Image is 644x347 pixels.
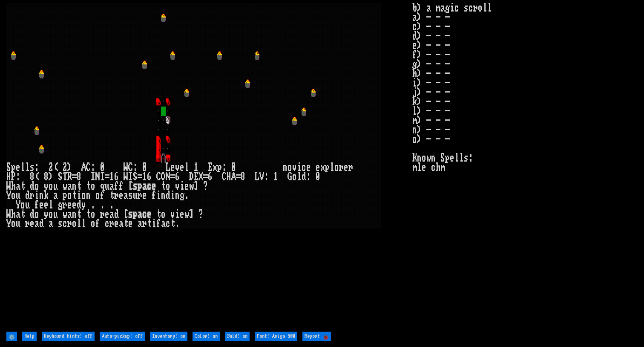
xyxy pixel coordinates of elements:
[77,219,81,228] div: l
[203,172,208,182] div: =
[67,191,72,200] div: o
[6,219,11,228] div: Y
[25,191,30,200] div: d
[128,182,133,191] div: [
[222,172,227,182] div: C
[161,172,166,182] div: O
[11,163,16,172] div: p
[175,210,180,219] div: i
[86,191,91,200] div: n
[72,191,77,200] div: t
[161,182,166,191] div: t
[152,191,156,200] div: f
[49,219,53,228] div: a
[133,210,138,219] div: p
[287,163,292,172] div: o
[184,182,189,191] div: e
[58,172,63,182] div: S
[273,172,278,182] div: 1
[49,163,53,172] div: 2
[138,191,142,200] div: r
[39,200,44,210] div: e
[142,172,147,182] div: 1
[302,163,306,172] div: c
[180,191,184,200] div: g
[53,191,58,200] div: a
[170,172,175,182] div: =
[161,219,166,228] div: a
[231,163,236,172] div: 0
[316,172,320,182] div: 0
[34,191,39,200] div: i
[142,182,147,191] div: a
[72,210,77,219] div: n
[95,172,100,182] div: N
[161,210,166,219] div: o
[72,172,77,182] div: =
[109,191,114,200] div: t
[175,172,180,182] div: 6
[49,172,53,182] div: )
[128,210,133,219] div: s
[128,191,133,200] div: s
[138,172,142,182] div: =
[91,210,95,219] div: o
[11,172,16,182] div: P
[63,191,67,200] div: p
[34,210,39,219] div: o
[302,172,306,182] div: d
[77,172,81,182] div: 8
[100,182,105,191] div: q
[194,182,198,191] div: ]
[241,172,245,182] div: 8
[67,163,72,172] div: )
[30,172,34,182] div: 8
[147,182,152,191] div: c
[63,210,67,219] div: w
[49,200,53,210] div: l
[147,219,152,228] div: t
[34,182,39,191] div: o
[170,219,175,228] div: t
[67,200,72,210] div: e
[119,191,124,200] div: e
[49,182,53,191] div: o
[150,332,187,341] input: Inventory: on
[30,191,34,200] div: r
[6,172,11,182] div: H
[30,219,34,228] div: e
[184,210,189,219] div: w
[124,191,128,200] div: a
[77,200,81,210] div: d
[142,210,147,219] div: c
[152,219,156,228] div: i
[119,182,124,191] div: f
[72,219,77,228] div: o
[236,172,241,182] div: =
[67,210,72,219] div: a
[156,172,161,182] div: C
[44,172,49,182] div: 8
[227,172,231,182] div: H
[166,191,170,200] div: d
[114,219,119,228] div: e
[63,172,67,182] div: T
[16,200,20,210] div: Y
[39,219,44,228] div: d
[67,172,72,182] div: R
[16,210,20,219] div: a
[231,172,236,182] div: A
[184,191,189,200] div: .
[225,332,250,341] input: Bold: on
[100,163,105,172] div: 0
[91,200,95,210] div: .
[105,182,109,191] div: u
[198,172,203,182] div: X
[67,219,72,228] div: r
[6,163,11,172] div: S
[77,210,81,219] div: t
[152,182,156,191] div: e
[189,182,194,191] div: w
[194,172,198,182] div: E
[11,219,16,228] div: o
